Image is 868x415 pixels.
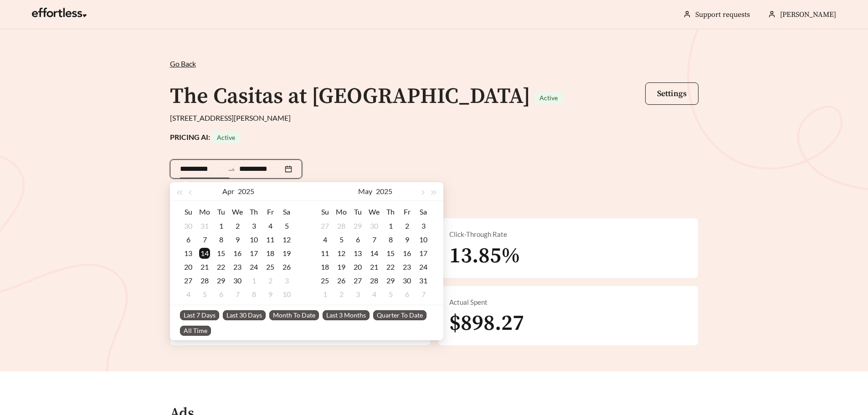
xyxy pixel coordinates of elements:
span: Month To Date [269,310,319,320]
div: 10 [418,234,429,245]
td: 2025-05-05 [333,233,349,246]
span: All Time [180,326,211,336]
span: Quarter To Date [373,310,426,320]
div: 19 [281,248,292,259]
td: 2025-05-29 [382,274,399,287]
span: Active [539,94,558,102]
div: 9 [401,234,412,245]
div: 15 [216,248,226,259]
th: Th [246,205,262,219]
div: 17 [418,248,429,259]
div: 5 [336,234,347,245]
th: Tu [213,205,229,219]
th: We [366,205,382,219]
div: 19 [336,261,347,272]
div: 7 [232,289,243,300]
div: 2 [336,289,347,300]
div: 3 [418,220,429,231]
div: 23 [232,261,243,272]
div: 7 [369,234,380,245]
td: 2025-05-01 [382,219,399,233]
div: 17 [248,248,259,259]
td: 2025-06-06 [399,287,415,301]
div: 16 [232,248,243,259]
td: 2025-05-21 [366,260,382,274]
td: 2025-04-01 [213,219,229,233]
div: 4 [265,220,276,231]
td: 2025-05-02 [262,274,278,287]
div: 4 [319,234,330,245]
div: 20 [352,261,363,272]
td: 2025-05-15 [382,246,399,260]
div: 28 [336,220,347,231]
span: swap-right [227,165,236,174]
td: 2025-04-07 [196,233,213,246]
div: 11 [265,234,276,245]
div: 5 [199,289,210,300]
div: 8 [385,234,396,245]
td: 2025-04-28 [333,219,349,233]
td: 2025-05-17 [415,246,431,260]
th: Fr [399,205,415,219]
div: 29 [216,275,226,286]
div: 22 [216,261,226,272]
div: 14 [199,248,210,259]
td: 2025-04-14 [196,246,213,260]
td: 2025-04-10 [246,233,262,246]
td: 2025-06-01 [317,287,333,301]
td: 2025-05-04 [180,287,196,301]
div: 26 [281,261,292,272]
td: 2025-05-09 [399,233,415,246]
div: 16 [401,248,412,259]
td: 2025-05-24 [415,260,431,274]
div: 10 [248,234,259,245]
td: 2025-05-08 [246,287,262,301]
td: 2025-05-06 [213,287,229,301]
td: 2025-04-20 [180,260,196,274]
span: Active [217,133,235,141]
span: [PERSON_NAME] [780,10,836,19]
div: 7 [199,234,210,245]
a: Support requests [695,10,750,19]
td: 2025-04-19 [278,246,295,260]
td: 2025-05-10 [278,287,295,301]
td: 2025-05-19 [333,260,349,274]
th: Tu [349,205,366,219]
span: Last 3 Months [323,310,370,320]
td: 2025-04-06 [180,233,196,246]
div: 3 [248,220,259,231]
div: 30 [183,220,194,231]
div: 8 [248,289,259,300]
td: 2025-05-10 [415,233,431,246]
div: 25 [265,261,276,272]
div: 31 [199,220,210,231]
td: 2025-05-23 [399,260,415,274]
td: 2025-04-03 [246,219,262,233]
td: 2025-04-15 [213,246,229,260]
div: 9 [265,289,276,300]
button: 2025 [376,182,392,200]
td: 2025-04-30 [229,274,246,287]
div: 31 [418,275,429,286]
td: 2025-05-06 [349,233,366,246]
div: 14 [369,248,380,259]
td: 2025-05-01 [246,274,262,287]
td: 2025-06-02 [333,287,349,301]
div: 1 [319,289,330,300]
td: 2025-05-07 [366,233,382,246]
div: 1 [216,220,226,231]
th: Sa [278,205,295,219]
td: 2025-05-11 [317,246,333,260]
td: 2025-04-04 [262,219,278,233]
div: 26 [336,275,347,286]
td: 2025-04-22 [213,260,229,274]
div: 15 [385,248,396,259]
td: 2025-04-16 [229,246,246,260]
div: 22 [385,261,396,272]
td: 2025-05-13 [349,246,366,260]
td: 2025-05-25 [317,274,333,287]
div: 20 [183,261,194,272]
td: 2025-04-29 [349,219,366,233]
td: 2025-05-14 [366,246,382,260]
div: [STREET_ADDRESS][PERSON_NAME] [170,113,699,123]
